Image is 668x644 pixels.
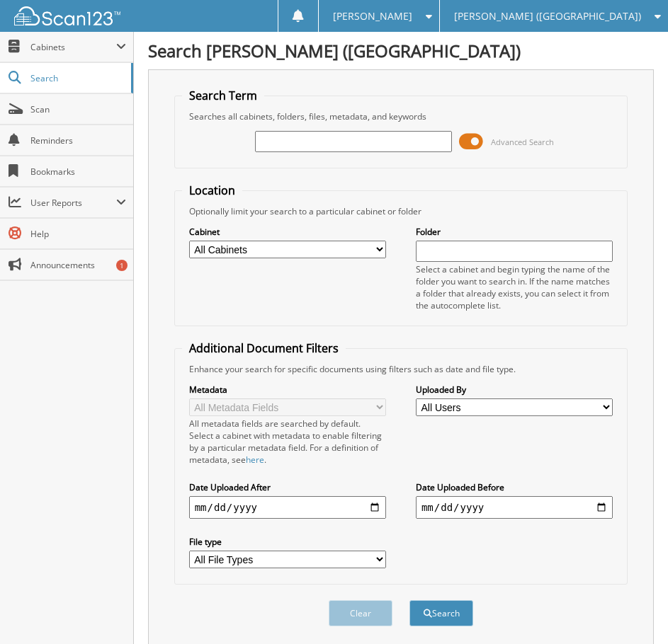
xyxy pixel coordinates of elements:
[30,103,126,115] span: Scan
[189,226,386,238] label: Cabinet
[30,197,116,209] span: User Reports
[148,39,654,62] h1: Search [PERSON_NAME] ([GEOGRAPHIC_DATA])
[116,260,128,271] div: 1
[333,12,412,21] span: [PERSON_NAME]
[30,134,126,146] span: Reminders
[416,496,613,519] input: end
[182,183,242,198] legend: Location
[182,110,621,122] div: Searches all cabinets, folders, files, metadata, and keywords
[14,6,120,25] img: scan123-logo-white.svg
[189,496,386,519] input: start
[189,418,386,466] div: All metadata fields are searched by default. Select a cabinet with metadata to enable filtering b...
[30,166,126,178] span: Bookmarks
[182,88,264,103] legend: Search Term
[182,363,621,375] div: Enhance your search for specific documents using filters such as date and file type.
[491,137,554,147] span: Advanced Search
[30,259,126,271] span: Announcements
[416,226,613,238] label: Folder
[30,41,116,53] span: Cabinets
[246,454,264,466] a: here
[30,72,124,84] span: Search
[182,340,346,356] legend: Additional Document Filters
[409,600,473,626] button: Search
[189,384,386,396] label: Metadata
[189,536,386,548] label: File type
[454,12,641,21] span: [PERSON_NAME] ([GEOGRAPHIC_DATA])
[416,263,613,311] div: Select a cabinet and begin typing the name of the folder you want to search in. If the name match...
[189,481,386,493] label: Date Uploaded After
[416,384,613,396] label: Uploaded By
[182,205,621,217] div: Optionally limit your search to a particular cabinet or folder
[329,600,392,626] button: Clear
[30,228,126,240] span: Help
[416,481,613,493] label: Date Uploaded Before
